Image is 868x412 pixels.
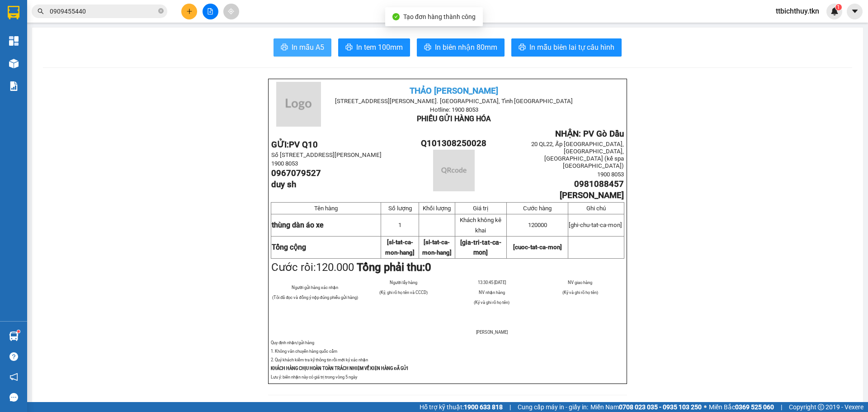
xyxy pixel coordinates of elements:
span: close-circle [158,8,164,14]
span: PV Q10 [289,140,318,150]
button: file-add [203,4,218,19]
sup: 1 [17,330,20,333]
span: 1 [837,4,840,10]
span: 0 [425,261,431,274]
span: (Ký và ghi rõ họ tên) [562,290,598,295]
span: Người gửi hàng xác nhận [292,285,338,290]
span: Số lượng [388,205,412,212]
span: Cước rồi: [271,261,431,274]
span: [PERSON_NAME] [560,190,624,200]
img: solution-icon [9,81,19,91]
span: Cước hàng [523,205,552,212]
li: Hotline: 1900 8153 [85,33,378,45]
span: In tem 100mm [356,42,403,53]
strong: 1900 633 818 [464,403,503,411]
span: | [509,402,511,412]
span: [PERSON_NAME] [476,330,508,335]
b: GỬI : PV Q10 [11,66,83,81]
span: 1900 8053 [271,160,298,167]
button: plus [181,4,197,19]
img: dashboard-icon [9,36,19,46]
button: printerIn mẫu biên lai tự cấu hình [511,38,622,57]
span: Tên hàng [314,205,338,212]
span: NV nhận hàng [479,290,505,295]
span: Khách không kê khai [460,217,501,234]
span: [sl-tat-ca-mon-hang] [422,239,452,256]
span: 0967079527 [271,168,321,178]
span: NV giao hàng [568,280,592,285]
strong: Tổng phải thu: [357,261,431,274]
span: file-add [207,8,213,14]
img: warehouse-icon [9,59,19,68]
img: logo-vxr [8,6,19,19]
span: [sl-tat-ca-mon-hang] [385,239,415,256]
span: printer [281,43,288,52]
strong: 0708 023 035 - 0935 103 250 [619,403,702,411]
span: Giá trị [473,205,488,212]
img: icon-new-feature [830,7,839,15]
span: In biên nhận 80mm [435,42,497,53]
strong: GỬI: [271,140,318,150]
span: 120000 [528,222,547,228]
span: printer [345,43,353,52]
span: 0981088457 [574,179,624,189]
span: | [781,402,782,412]
span: 2. Quý khách kiểm tra kỹ thông tin rồi mới ký xác nhận [271,357,368,362]
span: In mẫu A5 [292,42,324,53]
span: [cuoc-tat-ca-mon] [513,244,562,251]
span: In mẫu biên lai tự cấu hình [529,42,614,53]
li: [STREET_ADDRESS][PERSON_NAME]. [GEOGRAPHIC_DATA], Tỉnh [GEOGRAPHIC_DATA] [85,22,378,33]
button: aim [223,4,239,19]
span: copyright [818,404,824,410]
span: thùng dàn áo xe [272,221,324,229]
img: logo.jpg [11,11,57,57]
span: 13:30:45 [DATE] [478,280,506,285]
span: aim [228,8,234,14]
span: Miền Nam [590,402,702,412]
span: 1 [398,222,401,228]
span: [ghi-chu-tat-ca-mon] [569,222,622,228]
span: check-circle [392,13,400,20]
span: Lưu ý: biên nhận này có giá trị trong vòng 5 ngày [271,374,357,379]
sup: 1 [835,4,842,10]
span: 20 QL22, Ấp [GEOGRAPHIC_DATA], [GEOGRAPHIC_DATA], [GEOGRAPHIC_DATA] (kế spa [GEOGRAPHIC_DATA]) [531,141,624,169]
span: 1900 8053 [597,171,624,178]
span: (Ký, ghi rõ họ tên và CCCD) [379,290,428,295]
span: Miền Bắc [709,402,774,412]
input: Tìm tên, số ĐT hoặc mã đơn [50,6,156,16]
span: printer [424,43,431,52]
button: caret-down [847,4,863,19]
img: qr-code [433,150,475,191]
button: printerIn mẫu A5 [274,38,331,57]
span: Người lấy hàng [390,280,417,285]
span: question-circle [9,352,18,361]
span: PHIẾU GỬI HÀNG HÓA [417,114,491,123]
img: logo [276,82,321,127]
span: caret-down [851,7,859,15]
button: printerIn tem 100mm [338,38,410,57]
span: Tạo đơn hàng thành công [403,13,476,20]
span: Khối lượng [423,205,451,212]
strong: KHÁCH HÀNG CHỊU HOÀN TOÀN TRÁCH NHIỆM VỀ KIỆN HÀNG ĐÃ GỬI [271,366,408,371]
span: printer [519,43,526,52]
span: Hotline: 1900 8053 [430,106,478,113]
strong: 0369 525 060 [735,403,774,411]
span: THẢO [PERSON_NAME] [410,86,498,96]
span: [gia-tri-tat-ca-mon] [460,239,501,256]
span: 1. Không vân chuyển hàng quốc cấm [271,349,337,354]
span: search [38,8,44,14]
span: Ghi chú [586,205,606,212]
span: 120.000 [316,261,354,274]
span: duy sh [271,180,296,189]
span: Q101308250028 [421,138,486,148]
span: Số [STREET_ADDRESS][PERSON_NAME] [271,152,382,158]
span: (Ký và ghi rõ họ tên) [474,300,509,305]
strong: Tổng cộng [272,243,306,251]
span: close-circle [158,7,164,16]
span: Hỗ trợ kỹ thuật: [420,402,503,412]
span: plus [186,8,193,14]
span: ttbichthuy.tkn [769,5,826,17]
button: printerIn biên nhận 80mm [417,38,505,57]
span: Cung cấp máy in - giấy in: [518,402,588,412]
span: Quy định nhận/gửi hàng [271,340,314,345]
